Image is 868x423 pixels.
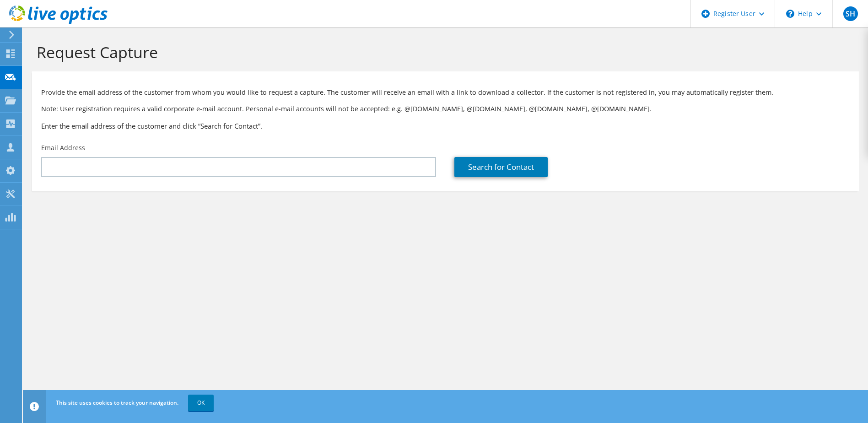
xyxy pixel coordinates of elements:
[188,395,214,411] a: OK
[37,43,850,62] h1: Request Capture
[786,10,794,18] svg: \n
[41,121,850,131] h3: Enter the email address of the customer and click “Search for Contact”.
[41,143,85,152] label: Email Address
[56,399,178,407] span: This site uses cookies to track your navigation.
[41,104,850,114] p: Note: User registration requires a valid corporate e-mail account. Personal e-mail accounts will ...
[454,157,548,177] a: Search for Contact
[41,87,850,98] p: Provide the email address of the customer from whom you would like to request a capture. The cust...
[843,6,858,21] span: SH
